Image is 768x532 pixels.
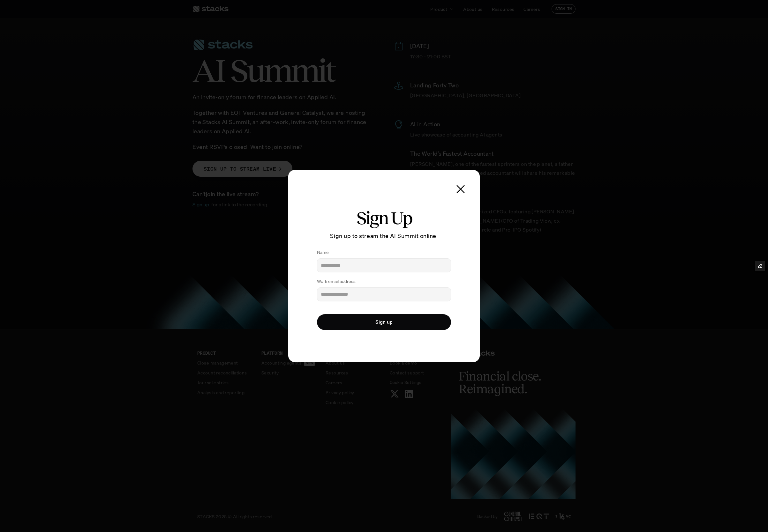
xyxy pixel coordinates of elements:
[311,231,457,240] p: Sign up to stream the AI Summit online.
[375,320,393,325] p: Sign up
[317,258,451,272] input: Name
[317,279,356,284] p: Work email address
[317,314,451,330] button: Sign up
[317,287,451,301] input: Work email address
[311,208,457,228] h2: Sign Up
[755,261,765,271] button: Edit Framer Content
[317,250,329,255] p: Name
